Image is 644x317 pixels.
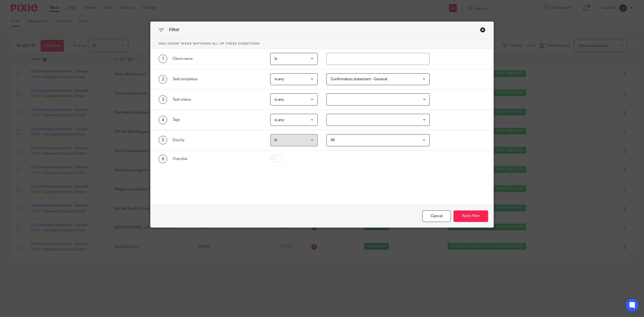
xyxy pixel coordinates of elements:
input: Search for option [327,95,426,104]
input: Search for option [327,115,426,125]
span: Confirmation statement - General [331,77,387,81]
div: 4 [159,116,167,124]
div: Close this dialog window [480,27,485,32]
div: 2 [159,75,167,83]
div: Search for option [326,114,430,126]
div: Task status [173,97,262,102]
span: is any [275,98,284,101]
p: Only show tasks matching all of these conditions [151,39,493,49]
div: 6 [159,155,167,163]
div: Close this dialog window [422,210,451,222]
span: is any [275,118,284,122]
div: Due by [173,137,262,143]
div: Overdue [173,156,262,162]
span: Filter [169,28,179,32]
span: Is [275,57,277,61]
div: 5 [159,136,167,144]
div: 3 [159,95,167,104]
div: Search for option [326,93,430,105]
span: is any [275,77,284,81]
div: Tags [173,117,262,122]
button: Apply filter [453,210,488,222]
span: Is [275,138,277,142]
div: 1 [159,54,167,63]
div: Task templates [173,76,262,82]
span: All [331,138,335,142]
div: Client name [173,56,262,61]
